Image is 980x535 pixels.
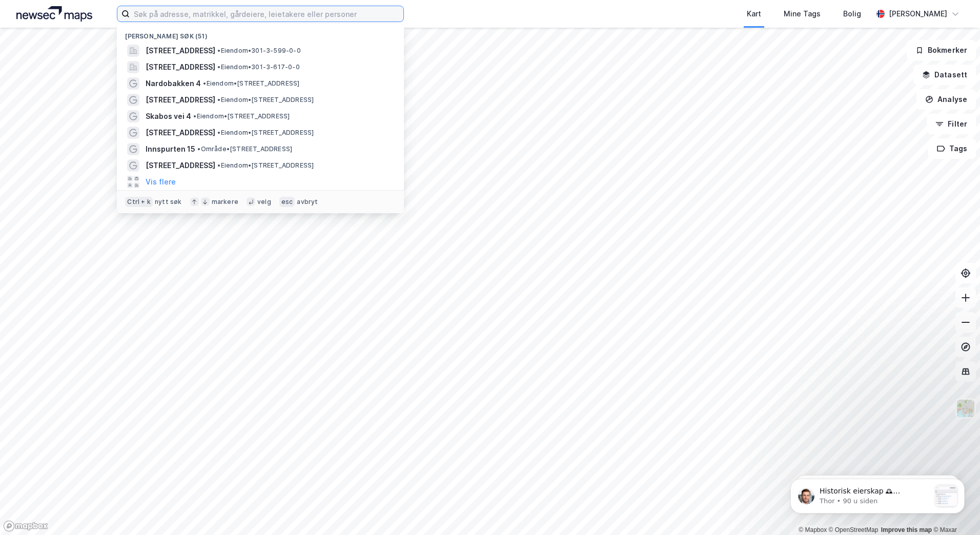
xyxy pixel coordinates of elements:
[193,112,196,120] span: •
[257,198,271,206] div: velg
[217,161,314,170] span: Eiendom • [STREET_ADDRESS]
[927,114,976,134] button: Filter
[146,159,215,172] span: [STREET_ADDRESS]
[203,79,299,88] span: Eiendom • [STREET_ADDRESS]
[217,63,299,71] span: Eiendom • 301-3-617-0-0
[799,526,827,533] a: Mapbox
[117,24,404,43] div: [PERSON_NAME] søk (51)
[928,138,976,159] button: Tags
[16,6,92,22] img: logo.a4113a55bc3d86da70a041830d287a7e.svg
[146,127,215,139] span: [STREET_ADDRESS]
[212,198,238,206] div: markere
[907,40,976,60] button: Bokmerker
[146,61,215,73] span: [STREET_ADDRESS]
[146,143,195,155] span: Innspurten 15
[217,63,220,71] span: •
[297,198,318,206] div: avbryt
[193,112,290,120] span: Eiendom • [STREET_ADDRESS]
[747,8,761,20] div: Kart
[146,77,201,90] span: Nardobakken 4
[146,110,191,122] span: Skabos vei 4
[784,8,821,20] div: Mine Tags
[829,526,879,533] a: OpenStreetMap
[881,526,932,533] a: Improve this map
[197,145,200,153] span: •
[775,458,980,530] iframe: Intercom notifications melding
[889,8,947,20] div: [PERSON_NAME]
[125,197,153,207] div: Ctrl + k
[913,65,976,85] button: Datasett
[155,198,182,206] div: nytt søk
[217,47,300,55] span: Eiendom • 301-3-599-0-0
[146,94,215,106] span: [STREET_ADDRESS]
[197,145,292,153] span: Område • [STREET_ADDRESS]
[217,47,220,54] span: •
[217,96,220,104] span: •
[146,176,176,188] button: Vis flere
[279,197,295,207] div: esc
[203,79,206,87] span: •
[916,89,976,110] button: Analyse
[217,96,314,104] span: Eiendom • [STREET_ADDRESS]
[217,129,314,137] span: Eiendom • [STREET_ADDRESS]
[130,6,403,22] input: Søk på adresse, matrikkel, gårdeiere, leietakere eller personer
[843,8,861,20] div: Bolig
[217,129,220,136] span: •
[217,161,220,169] span: •
[3,520,48,532] a: Mapbox homepage
[146,45,215,57] span: [STREET_ADDRESS]
[956,399,975,418] img: Z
